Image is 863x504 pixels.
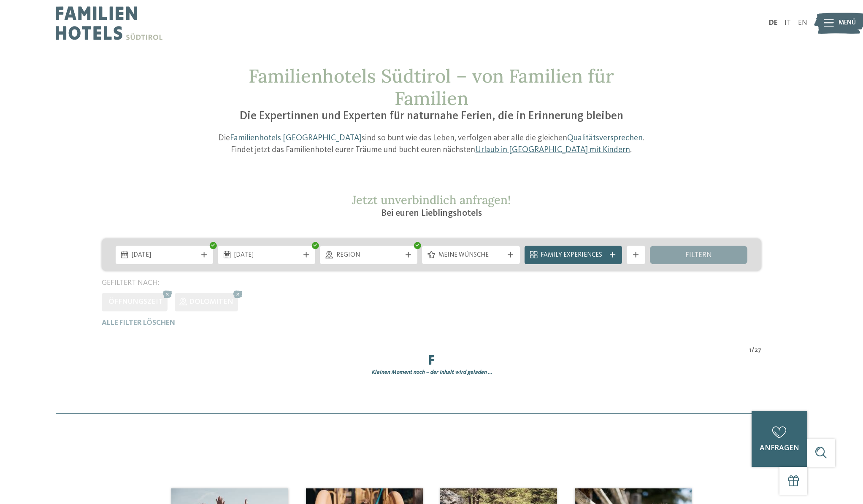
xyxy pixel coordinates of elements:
[752,346,755,355] span: /
[567,134,643,142] a: Qualitätsversprechen
[798,19,807,27] a: EN
[752,411,807,467] a: anfragen
[760,445,799,452] span: anfragen
[381,209,482,218] span: Bei euren Lieblingshotels
[132,251,197,260] span: [DATE]
[541,251,606,260] span: Family Experiences
[755,346,761,355] span: 27
[769,19,778,27] a: DE
[438,251,503,260] span: Meine Wünsche
[839,19,856,28] span: Menü
[749,346,752,355] span: 1
[249,64,614,110] span: Familienhotels Südtirol – von Familien für Familien
[240,110,623,122] span: Die Expertinnen und Experten für naturnahe Ferien, die in Erinnerung bleiben
[475,146,630,154] a: Urlaub in [GEOGRAPHIC_DATA] mit Kindern
[95,369,768,376] div: Kleinen Moment noch – der Inhalt wird geladen …
[230,134,362,142] a: Familienhotels [GEOGRAPHIC_DATA]
[336,251,401,260] span: Region
[352,192,511,207] span: Jetzt unverbindlich anfragen!
[234,251,299,260] span: [DATE]
[785,19,791,27] a: IT
[211,133,652,156] p: Die sind so bunt wie das Leben, verfolgen aber alle die gleichen . Findet jetzt das Familienhotel...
